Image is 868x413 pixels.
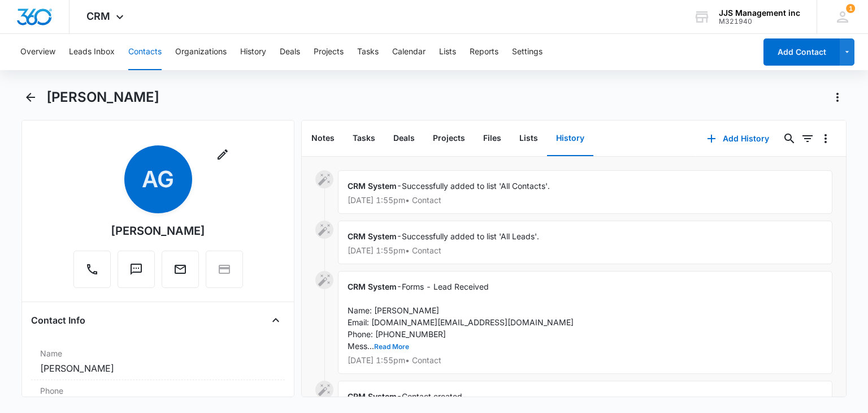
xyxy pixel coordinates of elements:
[357,34,379,70] button: Tasks
[780,130,798,148] button: Search...
[402,231,539,241] span: Successfully added to list 'All Leads'.
[175,34,227,70] button: Organizations
[73,268,111,278] a: Call
[763,38,840,66] button: Add Contact
[338,221,832,264] div: -
[817,130,835,148] button: Overflow Menu
[719,18,800,25] div: account id
[162,251,199,288] button: Email
[338,170,832,214] div: -
[240,34,266,70] button: History
[69,34,115,70] button: Leads Inbox
[348,282,397,291] span: CRM System
[512,34,542,70] button: Settings
[348,181,397,191] span: CRM System
[118,251,155,288] button: Text
[111,222,205,239] div: [PERSON_NAME]
[384,121,424,156] button: Deals
[846,4,855,13] span: 1
[302,121,344,156] button: Notes
[547,121,593,156] button: History
[118,268,155,278] a: Text
[348,392,397,401] span: CRM System
[86,10,110,22] span: CRM
[828,88,847,106] button: Actions
[46,89,159,106] h1: [PERSON_NAME]
[280,34,300,70] button: Deals
[40,385,275,397] label: Phone
[374,343,409,350] button: Read More
[348,231,397,241] span: CRM System
[470,34,498,70] button: Reports
[40,362,275,375] dd: [PERSON_NAME]
[31,313,85,327] h4: Contact Info
[348,282,574,351] span: Forms - Lead Received Name: [PERSON_NAME] Email: [DOMAIN_NAME][EMAIL_ADDRESS][DOMAIN_NAME] Phone:...
[846,4,855,13] div: notifications count
[267,311,285,329] button: Close
[31,343,284,380] div: Name[PERSON_NAME]
[314,34,344,70] button: Projects
[510,121,547,156] button: Lists
[21,88,39,106] button: Back
[20,34,55,70] button: Overview
[40,347,275,359] label: Name
[344,121,384,156] button: Tasks
[439,34,456,70] button: Lists
[162,268,199,278] a: Email
[348,356,823,364] p: [DATE] 1:55pm • Contact
[338,271,832,374] div: -
[474,121,510,156] button: Files
[348,247,823,255] p: [DATE] 1:55pm • Contact
[719,8,800,18] div: account name
[798,130,817,148] button: Filters
[696,125,780,152] button: Add History
[128,34,162,70] button: Contacts
[73,251,111,288] button: Call
[424,121,474,156] button: Projects
[124,145,192,213] span: AG
[348,196,823,204] p: [DATE] 1:55pm • Contact
[402,181,550,191] span: Successfully added to list 'All Contacts'.
[392,34,426,70] button: Calendar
